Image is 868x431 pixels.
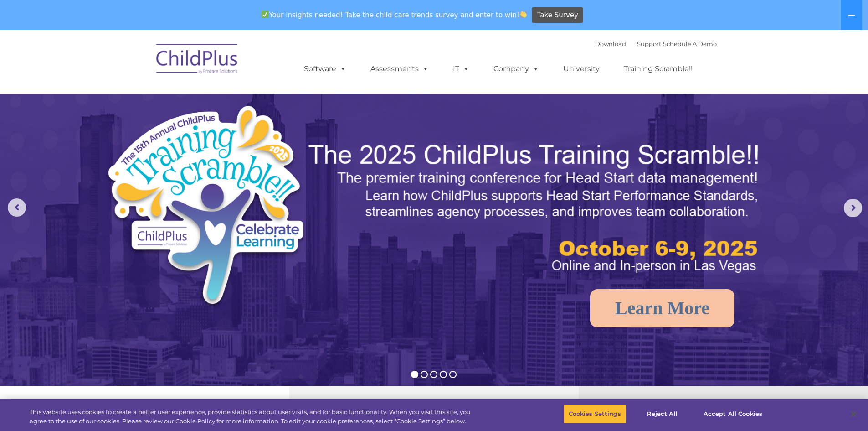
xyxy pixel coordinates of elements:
a: Company [484,60,548,78]
button: Reject All [634,405,691,424]
a: IT [444,60,478,78]
button: Cookies Settings [564,405,626,424]
a: Training Scramble!! [615,60,702,78]
a: Support [637,40,661,47]
a: Learn More [590,289,734,327]
button: Close [843,404,863,424]
a: Take Survey [532,7,583,23]
img: 👏 [520,11,527,18]
img: ChildPlus by Procare Solutions [152,37,243,83]
img: ✅ [262,11,268,18]
span: Your insights needed! Take the child care trends survey and enter to win! [258,6,531,24]
a: Software [295,60,355,78]
a: Schedule A Demo [663,40,717,47]
a: Assessments [361,60,438,78]
span: Last name [127,60,154,67]
a: Download [595,40,626,47]
a: University [554,60,609,78]
span: Take Survey [537,7,578,23]
font: | [595,40,717,47]
span: Phone number [127,98,165,104]
button: Accept All Cookies [699,405,767,424]
div: This website uses cookies to create a better user experience, provide statistics about user visit... [30,408,478,426]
